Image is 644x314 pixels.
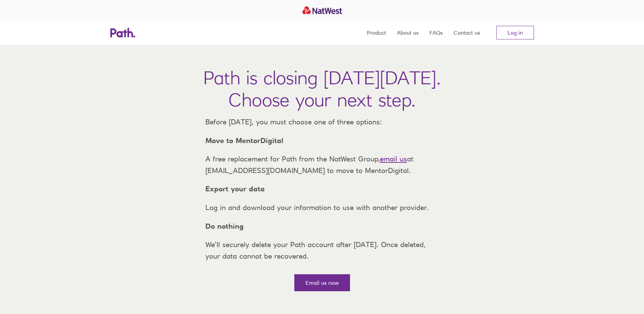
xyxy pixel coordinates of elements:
[496,26,534,39] a: Log in
[380,155,407,163] a: email us
[205,185,265,193] strong: Export your data
[397,20,419,45] a: About us
[200,202,444,213] p: Log in and download your information to use with another provider.
[200,153,444,176] p: A free replacement for Path from the NatWest Group, at [EMAIL_ADDRESS][DOMAIN_NAME] to move to Me...
[454,20,480,45] a: Contact us
[200,239,444,262] p: We’ll securely delete your Path account after [DATE]. Once deleted, your data cannot be recovered.
[200,116,444,128] p: Before [DATE], you must choose one of three options:
[205,222,244,230] strong: Do nothing
[367,20,386,45] a: Product
[429,20,443,45] a: FAQs
[203,67,441,111] h1: Path is closing [DATE][DATE]. Choose your next step.
[294,274,350,291] a: Email us now
[205,136,283,145] strong: Move to MentorDigital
